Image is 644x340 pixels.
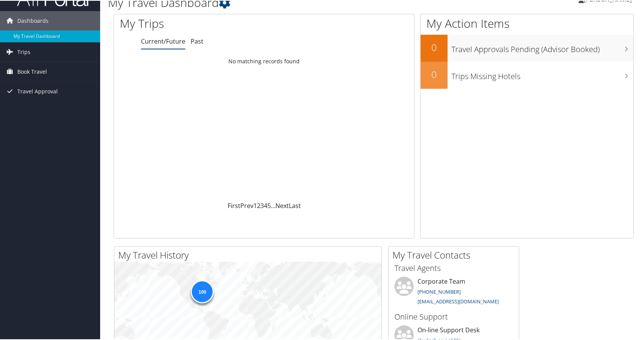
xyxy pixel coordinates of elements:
[114,54,414,68] td: No matching records found
[141,36,185,45] a: Current/Future
[191,279,214,302] div: 100
[264,201,267,209] a: 4
[275,201,289,209] a: Next
[394,262,513,273] h3: Travel Agents
[451,66,633,81] h3: Trips Missing Hotels
[451,39,633,54] h3: Travel Approvals Pending (Advisor Booked)
[421,15,633,31] h1: My Action Items
[421,61,633,88] a: 0Trips Missing Hotels
[120,15,283,31] h1: My Trips
[17,10,49,30] span: Dashboards
[17,42,30,61] span: Trips
[421,67,448,80] h2: 0
[421,34,633,61] a: 0Travel Approvals Pending (Advisor Booked)
[421,40,448,53] h2: 0
[394,311,513,321] h3: Online Support
[260,201,264,209] a: 3
[17,61,47,81] span: Book Travel
[271,201,275,209] span: …
[289,201,301,209] a: Last
[391,276,517,308] li: Corporate Team
[392,248,519,261] h2: My Travel Contacts
[228,201,240,209] a: First
[418,288,461,294] a: [PHONE_NUMBER]
[191,36,203,45] a: Past
[418,297,499,304] a: [EMAIL_ADDRESS][DOMAIN_NAME]
[253,201,257,209] a: 1
[267,201,271,209] a: 5
[17,81,58,100] span: Travel Approval
[118,248,381,261] h2: My Travel History
[257,201,260,209] a: 2
[240,201,253,209] a: Prev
